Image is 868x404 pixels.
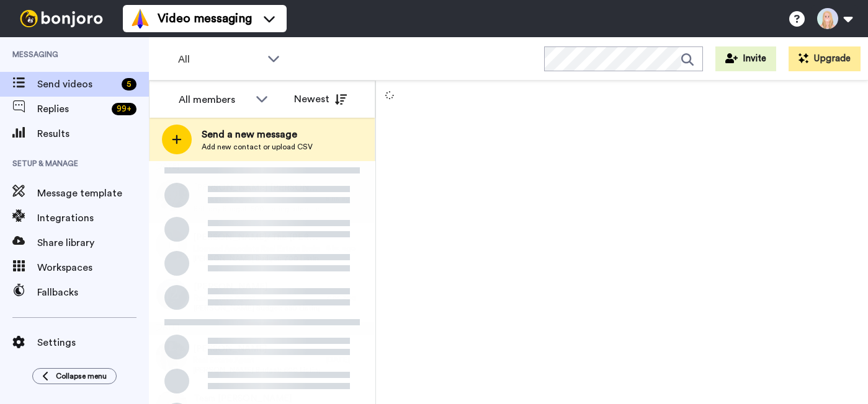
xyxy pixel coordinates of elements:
span: [PERSON_NAME] Budget: 350 Listing address: 40 [PERSON_NAME] Databox Link: [URL][DOMAIN_NAME] [194,303,320,313]
span: Real Estate Agent [194,194,320,204]
span: [PERSON_NAME] Budget: 600 Listing address: [STREET_ADDRESS][PERSON_NAME] Databox Link: [URL][DOMA... [193,365,320,375]
button: Upgrade [789,46,861,71]
div: [DATE] [149,161,375,173]
button: Invite [715,46,776,71]
span: [PERSON_NAME] [PERSON_NAME] [194,182,320,194]
span: Send videos [37,77,117,92]
span: [PERSON_NAME] Budget: 700 Listing address: [STREET_ADDRESS][PERSON_NAME] Databox Link: [URL][DOMA... [193,253,320,263]
span: Results [37,126,149,141]
span: Replies [37,102,107,116]
span: [PERSON_NAME] [193,343,320,355]
div: 7 hr. ago [326,292,369,302]
div: 99 + [112,103,136,115]
img: 1049e913-c508-48a2-afff-17abf33ed5f3.jpg [156,180,187,211]
span: Settings [37,335,149,350]
span: Brittany Budget: 500 Listing address: [STREET_ADDRESS] Databox Link: [URL][DOMAIN_NAME] [194,204,320,214]
span: Share library [37,235,149,250]
span: Integrations [37,211,149,226]
span: Video messaging [158,10,252,27]
span: Fallbacks [37,285,149,300]
div: 5 [122,78,136,90]
span: [PERSON_NAME] [194,281,320,293]
span: Message template [37,186,149,201]
button: Newest [285,87,356,112]
img: 3bda8a5a-b5f8-4c5c-80d5-4c745cc527ac.jpg [156,279,187,310]
span: Real Estate Agent [194,293,320,303]
span: Add new contact or upload CSV [202,142,313,152]
span: Send a new message [202,127,313,142]
span: All [178,52,261,67]
span: Workspaces [37,260,149,275]
div: 5 hr. ago [326,193,369,203]
span: [PERSON_NAME]/The [PERSON_NAME] Team [193,231,320,244]
span: Real Estate Agent [193,355,320,365]
img: bj-logo-header-white.svg [15,10,108,27]
img: 81e027bd-a6be-4539-8845-3ef6299db610.jpg [156,341,187,372]
div: [DATE] [149,322,375,335]
span: Collapse menu [56,371,107,381]
span: Licensed Associate Real Estate Broker [193,244,320,253]
div: [DATE] [326,354,369,364]
button: Collapse menu [32,368,117,384]
div: 6 hr. ago [326,243,369,253]
div: All members [179,92,249,107]
img: vm-color.svg [130,9,150,29]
